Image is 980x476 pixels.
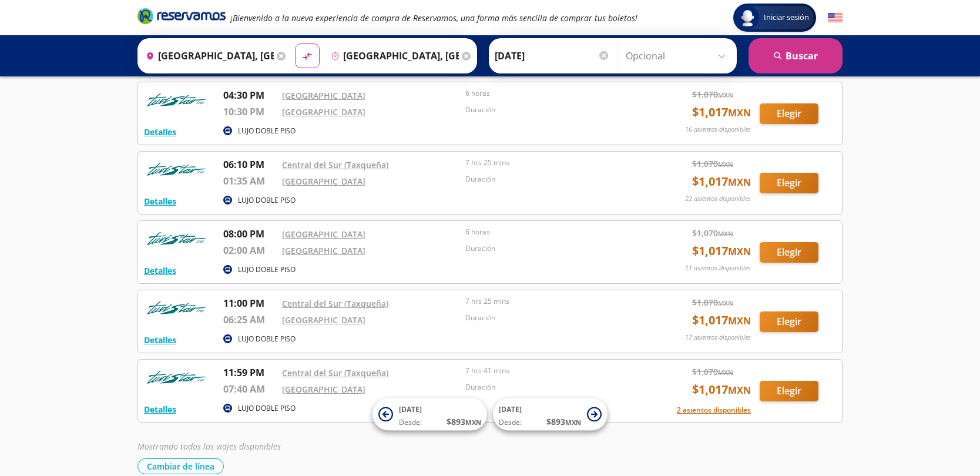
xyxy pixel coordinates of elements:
p: 02:00 AM [223,243,276,257]
p: 01:35 AM [223,174,276,188]
p: 7 hrs 25 mins [465,296,643,307]
a: [GEOGRAPHIC_DATA] [282,90,365,101]
a: Brand Logo [137,7,226,28]
small: MXN [728,384,751,397]
p: 11:00 PM [223,296,276,310]
small: MXN [718,368,733,377]
button: Detalles [144,195,176,207]
button: Elegir [760,103,818,124]
a: [GEOGRAPHIC_DATA] [282,229,365,240]
small: MXN [728,106,751,119]
img: RESERVAMOS [144,157,209,181]
button: English [828,11,843,25]
a: Central del Sur (Taxqueña) [282,298,388,309]
small: MXN [565,418,581,427]
p: LUJO DOBLE PISO [238,264,296,275]
button: Elegir [760,242,818,263]
em: ¡Bienvenido a la nueva experiencia de compra de Reservamos, una forma más sencilla de comprar tus... [230,12,637,24]
p: LUJO DOBLE PISO [238,195,296,206]
img: RESERVAMOS [144,366,209,389]
button: [DATE]Desde:$893MXN [372,398,487,431]
input: Buscar Destino [326,41,459,71]
p: Duración [465,382,643,393]
p: 10:30 PM [223,105,276,119]
small: MXN [728,314,751,327]
span: $ 1,070 [692,296,733,309]
p: 16 asientos disponibles [685,125,751,135]
button: Detalles [144,334,176,346]
img: RESERVAMOS [144,88,209,112]
span: [DATE] [499,404,522,414]
p: 08:00 PM [223,227,276,241]
p: 04:30 PM [223,88,276,102]
span: $ 1,070 [692,366,733,378]
img: RESERVAMOS [144,227,209,250]
p: Duración [465,105,643,115]
span: Iniciar sesión [759,12,814,24]
small: MXN [728,176,751,189]
p: 11 asientos disponibles [685,263,751,273]
p: 7 hrs 25 mins [465,157,643,168]
small: MXN [718,160,733,169]
button: Cambiar de línea [137,458,224,474]
p: 11:59 PM [223,366,276,380]
span: $ 1,017 [692,173,751,190]
input: Buscar Origen [141,41,274,71]
span: $ 1,017 [692,242,751,260]
button: Detalles [144,264,176,277]
a: [GEOGRAPHIC_DATA] [282,176,365,187]
span: $ 893 [447,415,481,428]
input: Opcional [626,41,731,71]
input: Elegir Fecha [495,41,610,71]
a: Central del Sur (Taxqueña) [282,159,388,170]
small: MXN [728,245,751,258]
button: Detalles [144,126,176,138]
span: $ 1,017 [692,381,751,398]
p: 17 asientos disponibles [685,333,751,343]
i: Brand Logo [137,7,226,25]
span: $ 1,070 [692,88,733,100]
small: MXN [718,299,733,307]
span: $ 1,017 [692,103,751,121]
button: Elegir [760,311,818,332]
small: MXN [718,90,733,99]
button: Buscar [749,38,843,73]
a: [GEOGRAPHIC_DATA] [282,245,365,256]
a: [GEOGRAPHIC_DATA] [282,106,365,118]
p: Duración [465,313,643,323]
p: Duración [465,243,643,254]
span: $ 1,017 [692,311,751,329]
span: Desde: [499,417,522,428]
p: 06:25 AM [223,313,276,327]
span: $ 893 [546,415,581,428]
img: RESERVAMOS [144,296,209,320]
button: Elegir [760,381,818,401]
button: 2 asientos disponibles [677,405,751,415]
a: [GEOGRAPHIC_DATA] [282,384,365,395]
a: Central del Sur (Taxqueña) [282,367,388,378]
small: MXN [465,418,481,427]
span: $ 1,070 [692,227,733,239]
span: $ 1,070 [692,157,733,170]
p: LUJO DOBLE PISO [238,126,296,136]
button: Detalles [144,403,176,415]
button: [DATE]Desde:$893MXN [493,398,608,431]
p: LUJO DOBLE PISO [238,334,296,344]
p: 07:40 AM [223,382,276,396]
p: 22 asientos disponibles [685,194,751,204]
span: Desde: [399,417,422,428]
p: LUJO DOBLE PISO [238,403,296,414]
span: [DATE] [399,404,422,414]
p: 06:10 PM [223,157,276,172]
p: 6 horas [465,227,643,237]
p: 6 horas [465,88,643,99]
a: [GEOGRAPHIC_DATA] [282,314,365,326]
p: Duración [465,174,643,185]
small: MXN [718,229,733,238]
em: Mostrando todos los viajes disponibles [137,441,281,452]
p: 7 hrs 41 mins [465,366,643,376]
button: Elegir [760,173,818,193]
